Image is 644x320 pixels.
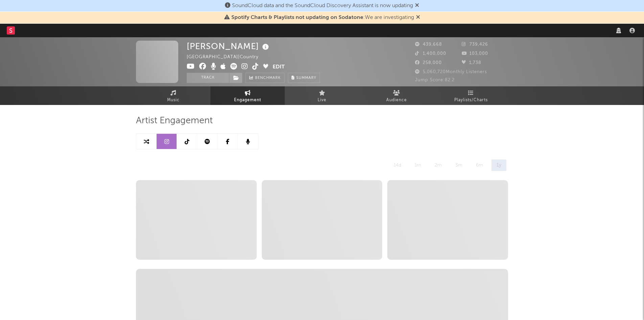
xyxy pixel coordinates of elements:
span: Artist Engagement [136,117,213,125]
a: Music [136,86,210,105]
span: 1,738 [462,61,481,65]
span: 439,668 [415,42,442,47]
span: 5,060,720 Monthly Listeners [415,70,487,74]
span: Dismiss [415,3,419,8]
span: Engagement [234,96,261,104]
button: Track [187,73,229,83]
span: 739,426 [462,42,488,47]
div: [GEOGRAPHIC_DATA] | Country [187,53,274,61]
button: Summary [288,73,320,83]
a: Audience [359,86,434,105]
button: Edit [273,63,285,71]
div: 14d [389,159,406,171]
span: Live [318,96,326,104]
a: Benchmark [246,73,284,83]
div: 1y [491,159,506,171]
span: Dismiss [416,15,420,20]
div: 1m [410,159,426,171]
span: 258,000 [415,61,442,65]
span: 103,000 [462,51,488,56]
span: : We are investigating [231,15,414,20]
span: Jump Score: 82.2 [415,78,455,82]
span: Music [167,96,180,104]
span: Benchmark [255,74,281,82]
div: 6m [471,159,488,171]
span: Spotify Charts & Playlists not updating on Sodatone [231,15,363,20]
span: 1,400,000 [415,51,446,56]
div: 3m [450,159,467,171]
a: Engagement [210,86,285,105]
span: Summary [296,76,316,80]
a: Playlists/Charts [434,86,508,105]
span: Audience [386,96,407,104]
span: Playlists/Charts [454,96,488,104]
span: SoundCloud data and the SoundCloud Discovery Assistant is now updating [232,3,413,8]
div: 2m [430,159,447,171]
a: Live [285,86,359,105]
div: [PERSON_NAME] [187,41,271,52]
